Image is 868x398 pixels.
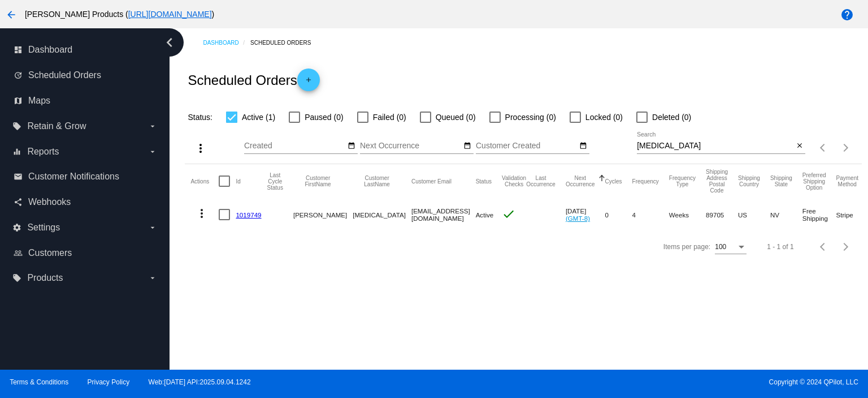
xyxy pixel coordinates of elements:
button: Clear [793,140,805,152]
i: chevron_left [160,33,179,52]
span: Queued (0) [436,110,476,124]
a: email Customer Notifications [14,168,157,186]
mat-icon: arrow_back [5,8,18,22]
button: Next page [835,236,857,258]
span: Paused (0) [305,110,343,124]
a: map Maps [14,92,157,110]
a: 1019749 [236,211,261,219]
button: Change sorting for Status [476,178,492,185]
a: Privacy Policy [88,378,130,386]
mat-icon: more_vert [195,207,209,220]
i: arrow_drop_down [148,223,157,232]
mat-cell: [EMAIL_ADDRESS][DOMAIN_NAME] [411,198,476,231]
span: Dashboard [28,45,72,55]
mat-icon: date_range [348,142,355,151]
button: Change sorting for ShippingCountry [738,175,760,187]
div: Items per page: [663,243,710,251]
mat-select: Items per page: [715,243,747,251]
mat-header-cell: Validation Checks [502,164,526,198]
mat-icon: add [302,76,315,89]
button: Change sorting for CustomerEmail [411,178,452,185]
span: Scheduled Orders [28,70,101,80]
mat-icon: close [796,142,804,151]
span: Processing (0) [505,110,556,124]
span: Locked (0) [585,110,623,124]
span: Settings [27,222,60,233]
i: arrow_drop_down [148,273,157,283]
mat-cell: Free Shipping [802,198,836,231]
mat-icon: date_range [579,142,587,151]
a: (GMT-8) [566,215,590,222]
span: Active [476,211,494,219]
i: map [14,96,23,105]
mat-cell: 4 [632,198,669,231]
button: Change sorting for CustomerLastName [353,175,401,187]
button: Change sorting for PreferredShippingOption [802,172,826,191]
button: Change sorting for LastProcessingCycleId [267,172,283,191]
span: Deleted (0) [652,110,691,124]
i: share [14,198,23,207]
i: arrow_drop_down [148,147,157,156]
i: email [14,172,23,181]
input: Customer Created [476,142,578,151]
span: 100 [715,243,726,251]
button: Change sorting for LastOccurrenceUtc [526,175,555,187]
mat-icon: check [502,207,515,221]
mat-header-cell: Actions [190,164,219,198]
a: Terms & Conditions [10,378,68,386]
button: Change sorting for PaymentMethod.Type [836,175,858,187]
span: Retain & Grow [27,121,86,131]
a: [URL][DOMAIN_NAME] [128,10,212,19]
span: Maps [28,96,50,106]
i: update [14,71,23,80]
button: Change sorting for CustomerFirstName [293,175,342,187]
span: Failed (0) [373,110,406,124]
span: Copyright © 2024 QPilot, LLC [444,378,858,386]
span: Webhooks [28,197,71,207]
mat-icon: help [840,8,854,22]
i: dashboard [14,45,23,54]
h2: Scheduled Orders [188,69,319,91]
mat-cell: 0 [605,198,632,231]
button: Change sorting for ShippingPostcode [706,169,728,194]
div: 1 - 1 of 1 [767,243,793,251]
button: Change sorting for Id [236,178,240,185]
a: Scheduled Orders [250,34,321,52]
a: Web:[DATE] API:2025.09.04.1242 [149,378,251,386]
input: Created [244,142,346,151]
i: people_outline [14,249,23,258]
input: Next Occurrence [360,142,462,151]
mat-cell: Weeks [669,198,706,231]
span: Customer Notifications [28,172,119,182]
span: [PERSON_NAME] Products ( ) [25,10,214,19]
button: Change sorting for Cycles [605,178,622,185]
a: dashboard Dashboard [14,41,157,59]
button: Change sorting for NextOccurrenceUtc [566,175,595,187]
a: people_outline Customers [14,244,157,262]
button: Change sorting for Frequency [632,178,659,185]
span: Reports [27,147,59,157]
mat-cell: US [738,198,770,231]
mat-cell: NV [770,198,802,231]
mat-icon: more_vert [194,142,207,155]
span: Customers [28,248,72,258]
button: Change sorting for ShippingState [770,175,792,187]
i: equalizer [12,147,21,156]
button: Next page [835,136,857,159]
span: Active (1) [242,110,275,124]
input: Search [637,142,793,151]
i: arrow_drop_down [148,122,157,131]
button: Previous page [812,236,835,258]
mat-cell: [DATE] [566,198,605,231]
span: Status: [188,113,212,122]
mat-cell: [PERSON_NAME] [293,198,353,231]
button: Previous page [812,136,835,159]
mat-cell: [MEDICAL_DATA] [353,198,411,231]
mat-icon: date_range [463,142,471,151]
i: settings [12,223,21,232]
i: local_offer [12,273,21,283]
button: Change sorting for FrequencyType [669,175,696,187]
a: Dashboard [203,34,250,52]
a: update Scheduled Orders [14,66,157,84]
i: local_offer [12,122,21,131]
